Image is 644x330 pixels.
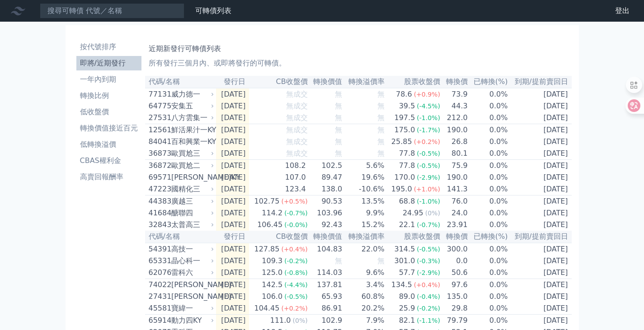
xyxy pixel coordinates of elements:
[468,136,508,148] td: 0.0%
[216,267,249,279] td: [DATE]
[76,56,141,70] a: 即將/近期發行
[508,207,572,219] td: [DATE]
[284,257,308,265] span: (-0.2%)
[171,89,212,100] div: 威力德一
[441,100,468,112] td: 44.3
[286,102,308,110] span: 無成交
[441,160,468,172] td: 75.9
[508,183,572,195] td: [DATE]
[508,267,572,279] td: [DATE]
[149,184,169,195] div: 47223
[441,148,468,160] td: 80.1
[343,160,385,172] td: 5.6%
[76,153,141,168] a: CBAS權利金
[394,89,414,100] div: 78.6
[508,195,572,208] td: [DATE]
[414,138,440,145] span: (+0.2%)
[377,102,385,110] span: 無
[508,76,572,88] th: 到期/提前賣回日
[76,121,141,135] a: 轉換價值接近百元
[468,100,508,112] td: 0.0%
[508,124,572,136] td: [DATE]
[397,219,417,230] div: 22.1
[508,243,572,255] td: [DATE]
[335,90,342,98] span: 無
[343,195,385,208] td: 13.5%
[171,279,212,290] div: [PERSON_NAME]
[397,267,417,278] div: 57.7
[343,183,385,195] td: -10.6%
[216,148,249,160] td: [DATE]
[284,209,308,217] span: (-0.7%)
[468,160,508,172] td: 0.0%
[508,315,572,327] td: [DATE]
[390,184,414,195] div: 195.0
[508,112,572,124] td: [DATE]
[397,148,417,159] div: 77.8
[417,257,440,265] span: (-0.3%)
[76,74,141,85] li: 一年內到期
[417,317,440,324] span: (-1.1%)
[293,317,308,324] span: (0%)
[260,208,284,218] div: 114.2
[441,291,468,302] td: 135.0
[76,88,141,103] a: 轉換比例
[284,281,308,288] span: (-4.4%)
[417,305,440,312] span: (-0.2%)
[308,243,343,255] td: 104.83
[76,40,141,54] a: 按代號排序
[171,196,212,207] div: 廣越三
[76,107,141,117] li: 低收盤價
[441,255,468,267] td: 0.0
[252,303,281,314] div: 104.45
[377,90,385,98] span: 無
[149,267,169,278] div: 62076
[283,172,308,183] div: 107.0
[308,183,343,195] td: 138.0
[149,303,169,314] div: 45581
[385,231,441,243] th: 股票收盤價
[171,148,212,159] div: 歐買尬三
[441,183,468,195] td: 141.3
[343,172,385,183] td: 19.6%
[252,196,281,207] div: 102.75
[377,256,385,265] span: 無
[608,4,637,18] a: 登出
[171,291,212,302] div: [PERSON_NAME]
[284,293,308,300] span: (-0.5%)
[343,279,385,291] td: 3.4%
[281,198,307,205] span: (+0.5%)
[149,160,169,171] div: 36872
[76,155,141,166] li: CBAS權利金
[417,114,440,121] span: (-1.0%)
[441,207,468,219] td: 24.0
[149,279,169,290] div: 74022
[308,219,343,231] td: 92.43
[343,76,385,88] th: 轉換溢價率
[216,231,249,243] th: 發行日
[171,219,212,230] div: 太普高三
[149,125,169,135] div: 12561
[76,123,141,134] li: 轉換價值接近百元
[216,243,249,255] td: [DATE]
[268,315,293,326] div: 111.0
[171,208,212,218] div: 醣聯四
[283,184,308,195] div: 123.4
[468,148,508,160] td: 0.0%
[397,196,417,207] div: 68.8
[171,184,212,195] div: 國精化三
[171,172,212,183] div: [PERSON_NAME]KY
[390,136,414,147] div: 25.85
[216,160,249,172] td: [DATE]
[468,243,508,255] td: 0.0%
[149,112,169,123] div: 27531
[468,291,508,302] td: 0.0%
[417,174,440,181] span: (-2.9%)
[216,112,249,124] td: [DATE]
[508,136,572,148] td: [DATE]
[377,149,385,158] span: 無
[343,315,385,327] td: 7.9%
[508,148,572,160] td: [DATE]
[149,244,169,255] div: 54391
[335,137,342,146] span: 無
